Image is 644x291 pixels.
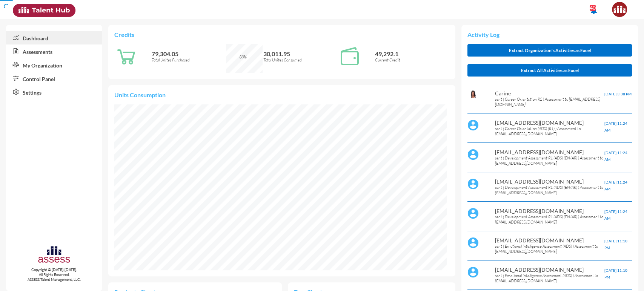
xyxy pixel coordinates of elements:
span: [DATE] 11:10 PM [604,239,627,250]
p: Activity Log [467,31,632,38]
p: sent ( Development Assessment R1 (ADS) (EN/AR) ) Assessment to [EMAIL_ADDRESS][DOMAIN_NAME] [495,185,605,195]
a: Control Panel [6,72,102,85]
span: 38% [239,54,247,60]
img: default%20profile%20image.svg [467,178,479,190]
span: [DATE] 11:24 AM [604,121,627,132]
a: Settings [6,85,102,99]
p: sent ( Development Assessment R1 (ADS) (EN/AR) ) Assessment to [EMAIL_ADDRESS][DOMAIN_NAME] [495,214,605,225]
img: default%20profile%20image.svg [467,266,479,278]
span: [DATE] 11:24 AM [604,180,627,191]
span: [DATE] 3:38 PM [604,92,632,96]
button: Extract All Activities as Excel [467,64,632,77]
a: My Organization [6,58,102,72]
p: 30,011.95 [263,50,338,57]
p: 79,304.05 [152,50,226,57]
p: sent ( Career Orientation (ADS) (R1) ) Assessment to [EMAIL_ADDRESS][DOMAIN_NAME] [495,126,605,136]
img: default%20profile%20image.svg [467,237,479,248]
p: Credits [114,31,449,38]
p: Units Consumption [114,91,449,98]
p: sent ( Emotional Intelligence Assessment (ADS) ) Assessment to [EMAIL_ADDRESS][DOMAIN_NAME] [495,273,605,283]
p: [EMAIL_ADDRESS][DOMAIN_NAME] [495,149,605,155]
p: [EMAIL_ADDRESS][DOMAIN_NAME] [495,237,605,244]
p: sent ( Career Orientation R2 ) Assessment to [EMAIL_ADDRESS][DOMAIN_NAME] [495,96,605,107]
p: 49,292.1 [375,50,449,57]
p: Total Unites Consumed [263,57,338,63]
span: [DATE] 11:24 AM [604,150,627,162]
p: [EMAIL_ADDRESS][DOMAIN_NAME] [495,208,605,214]
p: [EMAIL_ADDRESS][DOMAIN_NAME] [495,119,605,126]
p: Total Unites Purchased [152,57,226,63]
a: Assessments [6,44,102,58]
img: default%20profile%20image.svg [467,119,479,131]
a: Dashboard [6,31,102,44]
span: [DATE] 11:10 PM [604,268,627,279]
p: [EMAIL_ADDRESS][DOMAIN_NAME] [495,178,605,185]
div: 40 [590,5,596,11]
p: Carine [495,90,605,96]
mat-icon: notifications [589,6,598,15]
button: Extract Organization's Activities as Excel [467,44,632,57]
img: b63dac60-c124-11ea-b896-7f3761cfa582_Carine.PNG [467,90,479,98]
img: default%20profile%20image.svg [467,149,479,160]
p: sent ( Emotional Intelligence Assessment (ADS) ) Assessment to [EMAIL_ADDRESS][DOMAIN_NAME] [495,244,605,254]
p: Current Credit [375,57,449,63]
img: default%20profile%20image.svg [467,208,479,219]
p: [EMAIL_ADDRESS][DOMAIN_NAME] [495,266,605,273]
p: sent ( Development Assessment R1 (ADS) (EN/AR) ) Assessment to [EMAIL_ADDRESS][DOMAIN_NAME] [495,155,605,166]
span: [DATE] 11:24 AM [604,209,627,221]
img: assesscompany-logo.png [37,245,71,266]
p: Copyright © [DATE]-[DATE]. All Rights Reserved. ASSESS Talent Management, LLC. [6,267,102,282]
